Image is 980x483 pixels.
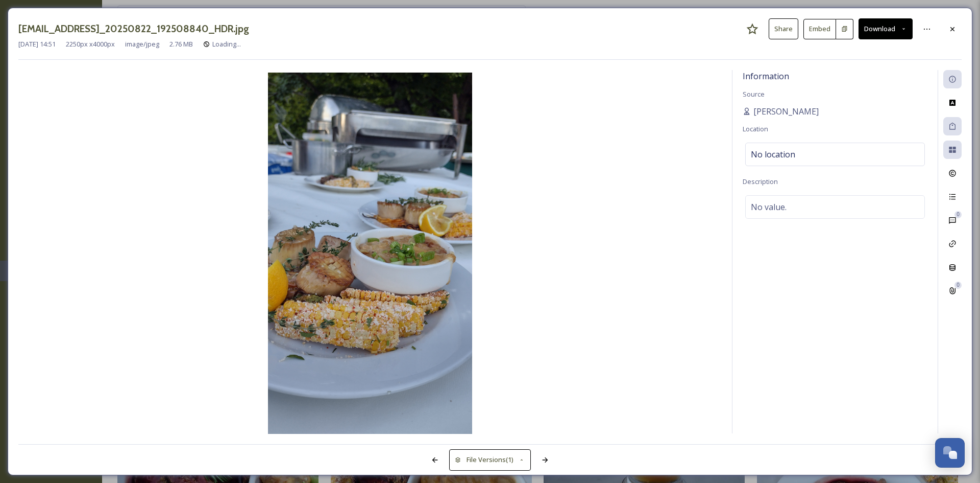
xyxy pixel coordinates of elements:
[743,71,789,82] span: Information
[753,105,819,118] span: [PERSON_NAME]
[751,148,795,160] span: No location
[803,19,836,39] button: Embed
[769,18,798,39] button: Share
[743,177,778,186] span: Description
[18,39,56,49] span: [DATE] 14:51
[751,201,787,213] span: No value.
[66,39,115,49] span: 2250 px x 4000 px
[954,282,962,289] div: 0
[18,21,249,36] h3: [EMAIL_ADDRESS]_20250822_192508840_HDR.jpg
[449,449,531,470] button: File Versions(1)
[935,438,965,468] button: Open Chat
[859,18,913,39] button: Download
[743,89,765,99] span: Source
[169,39,193,49] span: 2.76 MB
[125,39,159,49] span: image/jpeg
[212,39,241,49] span: Loading...
[954,211,962,218] div: 0
[18,73,722,436] img: archibaldmackenzie16%40gmail.com-IMG_20250822_192508840_HDR.jpg
[743,124,768,133] span: Location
